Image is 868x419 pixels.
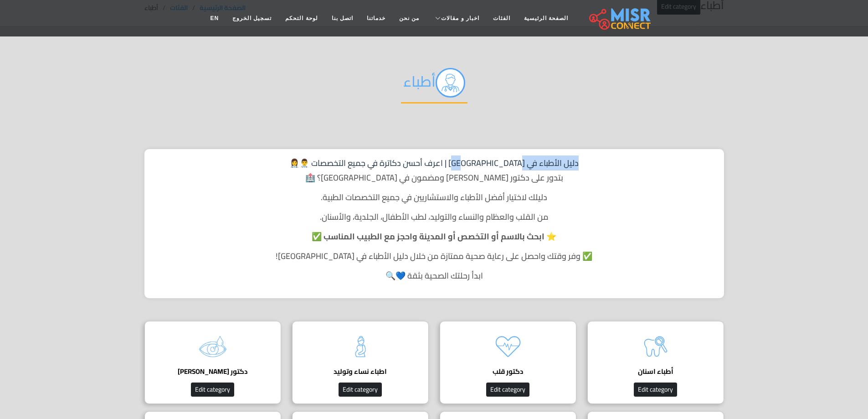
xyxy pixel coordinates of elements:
img: O3vASGqC8OE0Zbp7R2Y3.png [195,328,231,365]
a: اخبار و مقالات [426,10,486,27]
a: اطباء نساء وتوليد Edit category [287,321,434,404]
p: ابدأ رحلتك الصحية بثقة 💙🔍 [154,269,715,282]
span: اخبار و مقالات [441,14,479,22]
a: الصفحة الرئيسية [517,10,575,27]
button: Edit category [339,383,382,397]
a: اتصل بنا [325,10,360,27]
a: الفئات [486,10,517,27]
img: tQBIxbFzDjHNxea4mloJ.png [342,328,379,365]
button: Edit category [634,383,677,397]
a: من نحن [392,10,426,27]
p: ⭐ ابحث بالاسم أو التخصص أو المدينة واحجز مع الطبيب المناسب ✅ [154,230,715,243]
p: من القلب والعظام والنساء والتوليد، لطب الأطفال، الجلدية، والأسنان. [154,211,715,223]
p: ✅ وفر وقتك واحصل على رعاية صحية ممتازة من خلال دليل الأطباء في [GEOGRAPHIC_DATA]! [154,250,715,262]
h4: أطباء اسنان [601,367,710,376]
a: تسجيل الخروج [226,10,278,27]
a: أطباء اسنان Edit category [582,321,729,404]
p: دليلك لاختيار أفضل الأطباء والاستشاريين في جميع التخصصات الطبية. [154,191,715,203]
h1: دليل الأطباء في [GEOGRAPHIC_DATA] | اعرف أحسن دكاترة في جميع التخصصات 👨‍⚕️👩‍⚕️ [154,158,715,168]
img: k714wZmFaHWIHbCst04N.png [637,328,674,365]
img: أطباء [436,68,465,98]
button: Edit category [191,383,234,397]
a: دكتور [PERSON_NAME] Edit category [139,321,287,404]
h4: دكتور [PERSON_NAME] [159,367,267,376]
h4: دكتور قلب [454,367,562,376]
p: بتدور على دكتور [PERSON_NAME] ومضمون في [GEOGRAPHIC_DATA]؟ 🏥 [154,171,715,184]
img: kQgAgBbLbYzX17DbAKQs.png [490,328,526,365]
button: Edit category [486,383,529,397]
img: main.misr_connect [589,7,650,30]
a: EN [203,10,226,27]
a: خدماتنا [360,10,392,27]
a: دكتور قلب Edit category [434,321,582,404]
h2: أطباء [401,68,467,103]
a: لوحة التحكم [278,10,324,27]
h4: اطباء نساء وتوليد [306,367,415,376]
